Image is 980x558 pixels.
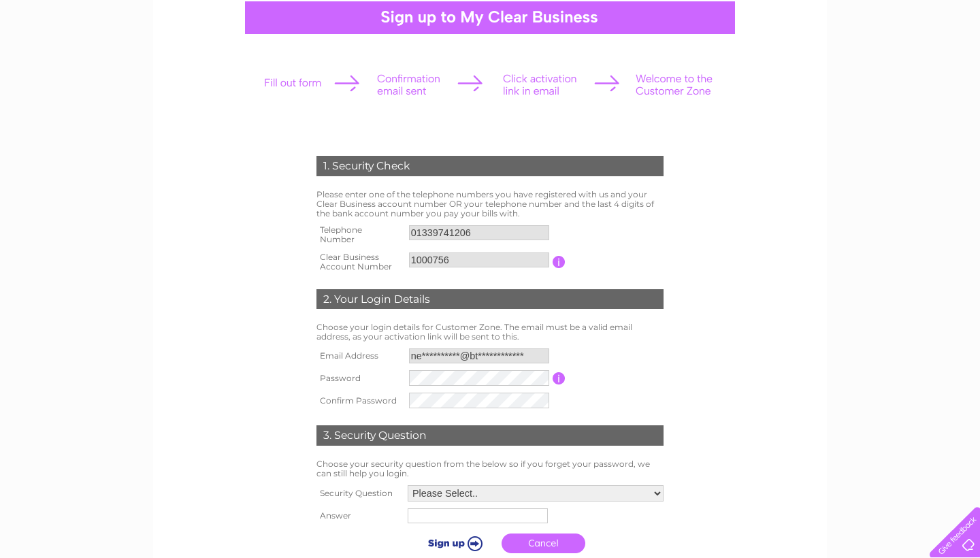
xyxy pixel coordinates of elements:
[316,425,664,446] div: 3. Security Question
[34,35,103,77] img: logo.png
[313,482,404,505] th: Security Question
[862,58,902,68] a: Telecoms
[313,221,406,248] th: Telephone Number
[938,58,972,68] a: Contact
[553,372,566,384] input: Information
[313,505,404,527] th: Answer
[411,534,495,553] input: Submit
[723,7,817,24] a: 0333 014 3131
[316,156,664,176] div: 1. Security Check
[553,256,566,268] input: Information
[313,248,406,276] th: Clear Business Account Number
[313,389,406,412] th: Confirm Password
[313,367,406,389] th: Password
[502,534,585,553] a: Cancel
[313,186,667,221] td: Please enter one of the telephone numbers you have registered with us and your Clear Business acc...
[313,345,406,367] th: Email Address
[316,289,664,310] div: 2. Your Login Details
[169,7,813,66] div: Clear Business is a trading name of Verastar Limited (registered in [GEOGRAPHIC_DATA] No. 3667643...
[823,58,853,68] a: Energy
[911,58,930,68] a: Blog
[313,456,667,482] td: Choose your security question from the below so if you forget your password, we can still help yo...
[313,319,667,345] td: Choose your login details for Customer Zone. The email must be a valid email address, as your act...
[789,58,815,68] a: Water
